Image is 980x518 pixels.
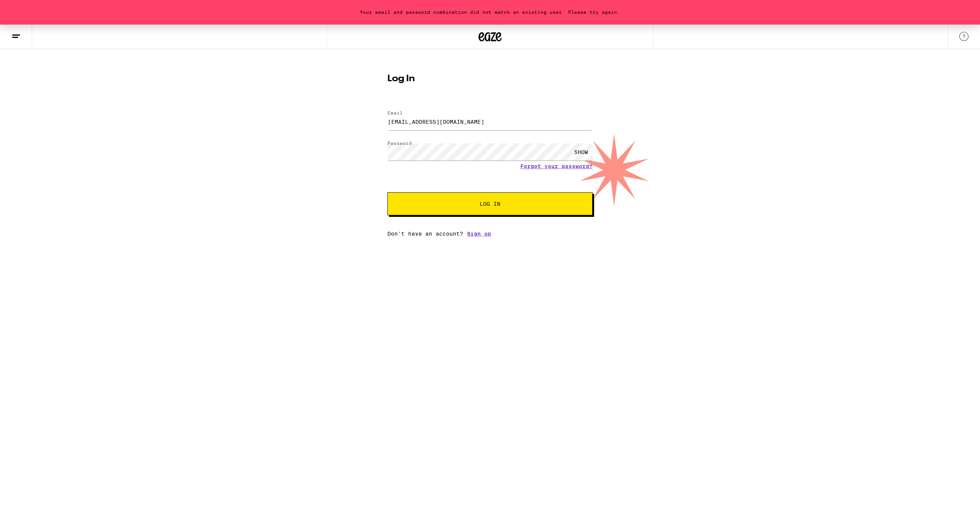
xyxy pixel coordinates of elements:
[387,141,412,146] label: Password
[387,192,593,215] button: Log In
[387,110,403,115] label: Email
[387,231,593,237] div: Don't have an account?
[387,113,593,130] input: Email
[467,231,491,237] a: Sign up
[387,74,593,84] h1: Log In
[480,201,500,207] span: Log In
[520,163,593,169] a: Forgot your password?
[570,143,593,161] div: SHOW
